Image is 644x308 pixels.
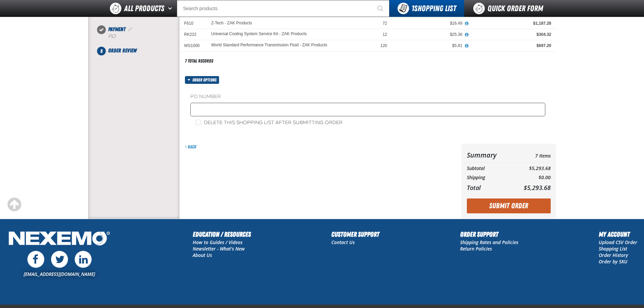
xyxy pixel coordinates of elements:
a: Upload CSV Order [599,239,637,245]
span: Payment [108,26,125,32]
h2: Order Support [460,229,518,239]
li: Payment. Step 4 of 5. Completed [101,25,180,47]
div: $5.81 [397,43,462,48]
div: $16.49 [397,21,462,26]
button: Submit Order [467,198,551,213]
th: Summary [467,149,511,161]
h2: My Account [599,229,637,239]
a: [EMAIL_ADDRESS][DOMAIN_NAME] [24,271,95,277]
td: 7 Items [510,149,550,161]
button: View All Prices for World Standard Performance Transmission Fluid - ZAK Products [462,43,471,49]
div: $304.32 [472,32,551,37]
th: Subtotal [467,164,511,173]
th: Total [467,182,511,193]
a: Order History [599,252,628,258]
span: Order Review [108,47,137,54]
button: View All Prices for Universal Cooling System Service Kit - ZAK Products [462,32,471,38]
img: Nexemo Logo [7,229,112,249]
span: $5,293.68 [524,184,551,192]
span: Shopping List [411,4,456,13]
a: How to Guides / Videos [193,239,242,245]
span: All Products [124,2,164,15]
a: About Us [193,252,212,258]
a: Order by SKU [599,258,627,265]
span: 5 [97,47,106,55]
div: $25.36 [397,32,462,37]
td: F610 [180,18,207,29]
a: Return Policies [460,245,492,252]
span: 120 [380,43,387,48]
h2: Education / Resources [193,229,251,239]
strong: 1 [411,4,414,13]
span: 72 [383,21,387,26]
label: PO Number [190,94,545,100]
li: Order Review. Step 5 of 5. Not Completed [101,47,180,55]
div: $697.20 [472,43,551,48]
input: Delete this shopping list after submitting order [196,120,201,125]
td: RK222 [180,29,207,40]
td: WS1000 [180,40,207,51]
a: Z-Tech - ZAK Products [211,21,252,25]
th: Shipping [467,173,511,182]
a: Universal Cooling System Service Kit - ZAK Products [211,32,307,37]
label: Delete this shopping list after submitting order [196,120,342,126]
a: Newsletter - What's New [193,245,245,252]
a: Contact Us [331,239,355,245]
span: Order options [192,76,219,84]
button: Order options [185,76,219,84]
button: View All Prices for Z-Tech - ZAK Products [462,21,471,27]
div: 7 total records [185,58,213,64]
div: Scroll to the top [7,197,22,212]
a: World Standard Performance Transmission Fluid - ZAK Products [211,43,327,48]
span: 12 [383,32,387,37]
a: Back [185,144,196,149]
div: $1,187.28 [472,21,551,26]
a: Shipping Rates and Policies [460,239,518,245]
a: Edit Payment [127,26,134,32]
div: P.O. [108,33,180,40]
h2: Customer Support [331,229,379,239]
td: $5,293.68 [510,164,550,173]
a: Shopping List [599,245,627,252]
td: $0.00 [510,173,550,182]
